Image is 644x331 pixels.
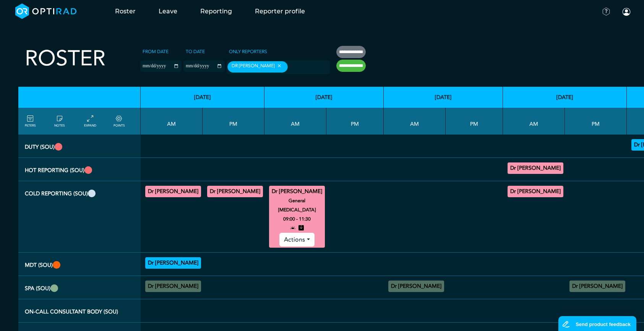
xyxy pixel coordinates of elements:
[15,3,77,19] img: brand-opti-rad-logos-blue-and-white-d2f68631ba2948856bd03f2d395fb146ddc8fb01b4b6e9315ea85fa773367...
[388,281,444,292] div: No specified Site 08:00 - 09:00
[384,87,503,108] th: [DATE]
[290,224,295,233] i: open to allocation
[289,64,328,71] input: null
[269,186,325,248] div: General MRI 09:00 - 11:30
[270,187,324,196] summary: Dr [PERSON_NAME]
[84,114,96,128] a: collapse/expand entries
[266,196,328,214] small: General [MEDICAL_DATA]
[264,87,384,108] th: [DATE]
[114,114,125,128] a: collapse/expand expected points
[140,46,171,57] label: From date
[18,299,141,323] th: On-Call Consultant Body (SOU)
[283,214,311,224] small: 09:00 - 11:30
[208,187,262,196] summary: Dr [PERSON_NAME]
[145,281,201,292] div: No specified Site 08:30 - 09:30
[18,181,141,253] th: Cold Reporting (SOU)
[227,61,288,73] div: Dr [PERSON_NAME]
[146,258,200,268] summary: Dr [PERSON_NAME]
[183,46,207,57] label: To date
[509,187,562,196] summary: Dr [PERSON_NAME]
[207,186,263,197] div: General MRI 13:30 - 17:30
[565,108,627,135] th: PM
[508,162,563,174] div: MRI Trauma & Urgent/CT Trauma & Urgent 09:00 - 13:00
[18,253,141,276] th: MDT (SOU)
[146,187,200,196] summary: Dr [PERSON_NAME]
[389,282,443,291] summary: Dr [PERSON_NAME]
[571,282,624,291] summary: Dr [PERSON_NAME]
[264,108,326,135] th: AM
[569,281,625,292] div: No specified Site 13:00 - 17:00
[384,108,446,135] th: AM
[146,282,200,291] summary: Dr [PERSON_NAME]
[508,186,563,197] div: General MRI 07:00 - 09:00
[18,276,141,299] th: SPA (SOU)
[509,164,562,173] summary: Dr [PERSON_NAME]
[145,257,201,269] div: NORAD 09:30 - 11:30
[227,46,269,57] label: Only Reporters
[141,108,203,135] th: AM
[54,114,65,128] a: show/hide notes
[141,87,264,108] th: [DATE]
[275,63,284,68] button: Remove item: '10ffcc52-1635-4e89-bed9-09cc36d0d394'
[18,135,141,158] th: Duty (SOU)
[298,224,304,233] i: stored entry
[25,46,105,71] h2: Roster
[446,108,503,135] th: PM
[18,158,141,181] th: Hot Reporting (SOU)
[145,186,201,197] div: General CT 11:30 - 13:30
[203,108,264,135] th: PM
[279,233,314,247] button: Actions
[326,108,384,135] th: PM
[503,87,627,108] th: [DATE]
[25,114,36,128] a: FILTERS
[503,108,565,135] th: AM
